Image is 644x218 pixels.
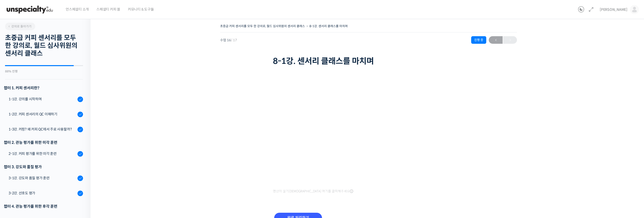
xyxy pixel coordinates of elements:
[9,190,76,196] div: 3-2강. 선호도 평가
[309,24,348,28] a: 8-1강. 센서리 클래스를 마치며
[4,139,83,146] div: 챕터 2. 관능 평가를 위한 미각 훈련
[220,38,237,42] span: 수업 16
[9,151,76,156] div: 2-1강. 커피 평가를 위한 미각 훈련
[4,84,83,91] h3: 챕터 1. 커피 센서리란?
[8,24,31,28] span: 강의로 돌아가기
[273,56,464,66] h1: 8-1강. 센서리 클래스를 마치며
[231,38,237,42] span: / 17
[5,34,83,58] h2: 초중급 커피 센서리를 모두 한 강의로, 월드 심사위원의 센서리 클래스
[600,7,627,12] span: [PERSON_NAME]
[9,96,76,102] div: 1-1강. 강의를 시작하며
[220,24,305,28] a: 초중급 커피 센서리를 모두 한 강의로, 월드 심사위원의 센서리 클래스
[5,23,35,30] a: 강의로 돌아가기
[5,70,83,73] div: 88% 진행
[4,163,83,170] div: 챕터 3. 강도와 품질 평가
[9,175,76,181] div: 3-1강. 강도와 품질 평가 훈련
[489,36,503,44] a: ←이전
[471,36,486,44] div: 진행 중
[489,37,503,43] span: ←
[9,126,76,132] div: 1-3강. 커핑? 왜 커피 QC에서 주로 사용할까?
[4,203,83,210] div: 챕터 4. 관능 평가를 위한 후각 훈련
[9,111,76,117] div: 1-2강. 커피 센서리의 QC 이해하기
[273,189,353,193] span: 영상이 끊기[DEMOGRAPHIC_DATA] 여기를 클릭해주세요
